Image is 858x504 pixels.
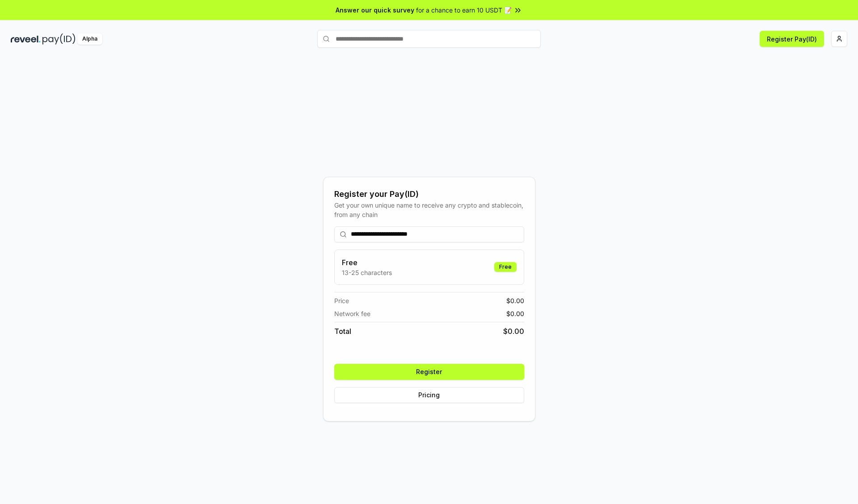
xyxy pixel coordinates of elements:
[494,262,517,272] div: Free
[342,268,392,277] p: 13-25 characters
[760,31,824,47] button: Register Pay(ID)
[503,326,524,337] span: $ 0.00
[334,188,524,200] div: Register your Pay(ID)
[416,5,512,15] span: for a chance to earn 10 USDT 📝
[334,326,351,337] span: Total
[334,309,370,318] span: Network fee
[334,387,524,403] button: Pricing
[11,33,41,45] img: reveel_dark
[77,33,102,45] div: Alpha
[506,296,524,305] span: $ 0.00
[334,200,524,219] div: Get your own unique name to receive any crypto and stablecoin, from any chain
[334,364,524,380] button: Register
[42,33,76,45] img: pay_id
[342,257,392,268] h3: Free
[506,309,524,318] span: $ 0.00
[336,5,414,15] span: Answer our quick survey
[334,296,349,305] span: Price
